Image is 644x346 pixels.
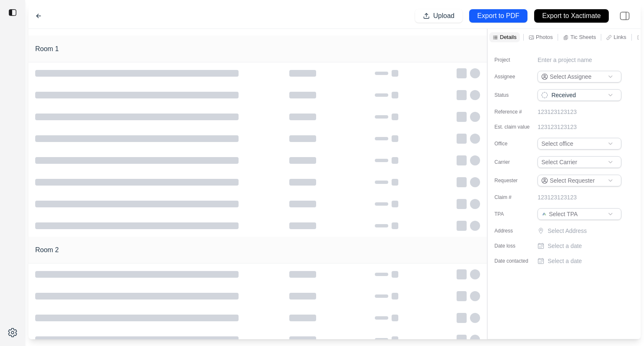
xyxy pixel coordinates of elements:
img: toggle sidebar [8,8,17,17]
label: Requester [494,177,536,184]
p: 123123123123 [538,108,576,116]
p: Upload [433,11,454,21]
p: Select Address [548,227,623,235]
p: Links [613,34,626,41]
label: Est. claim value [494,124,536,130]
p: Select a date [548,257,582,265]
button: Upload [415,9,462,23]
p: Export to Xactimate [542,11,601,21]
p: Details [500,34,517,41]
p: 123123123123 [538,193,576,201]
label: TPA [494,211,536,217]
label: Status [494,92,536,98]
label: Reference # [494,108,536,115]
img: right-panel.svg [615,7,634,25]
button: Export to Xactimate [534,9,609,23]
label: Date contacted [494,258,536,264]
label: Address [494,227,536,234]
p: Export to PDF [477,11,519,21]
h1: Room 2 [35,245,59,255]
label: Carrier [494,159,536,165]
label: Date loss [494,243,536,249]
label: Assignee [494,73,536,80]
label: Project [494,57,536,63]
h1: Room 1 [35,44,59,54]
p: Select a date [548,242,582,250]
p: Photos [536,34,553,41]
p: Enter a project name [538,56,592,64]
label: Office [494,140,536,147]
label: Claim # [494,194,536,201]
button: Export to PDF [469,9,527,23]
p: Tic Sheets [570,34,596,41]
p: 123123123123 [538,123,576,131]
